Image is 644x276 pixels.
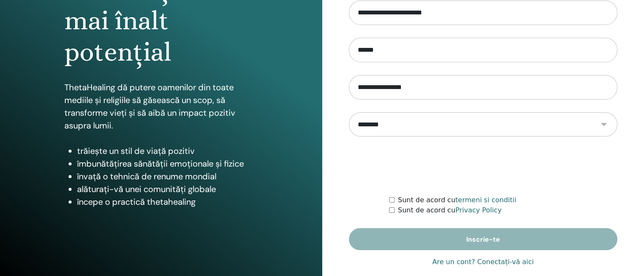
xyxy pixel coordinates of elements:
[77,183,258,195] li: alăturați-vă unei comunități globale
[455,196,516,204] a: termeni si conditii
[77,157,258,170] li: îmbunătățirea sănătății emoționale și fizice
[77,145,258,157] li: trăiește un stil de viață pozitiv
[64,81,258,132] p: ThetaHealing dă putere oamenilor din toate mediile și religiile să găsească un scop, să transform...
[77,170,258,183] li: învață o tehnică de renume mondial
[398,195,517,205] label: Sunt de acord cu
[77,195,258,208] li: începe o practică thetahealing
[398,205,502,215] label: Sunt de acord cu
[419,149,547,182] iframe: reCAPTCHA
[455,206,501,214] a: Privacy Policy
[432,257,534,267] a: Are un cont? Conectați-vă aici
